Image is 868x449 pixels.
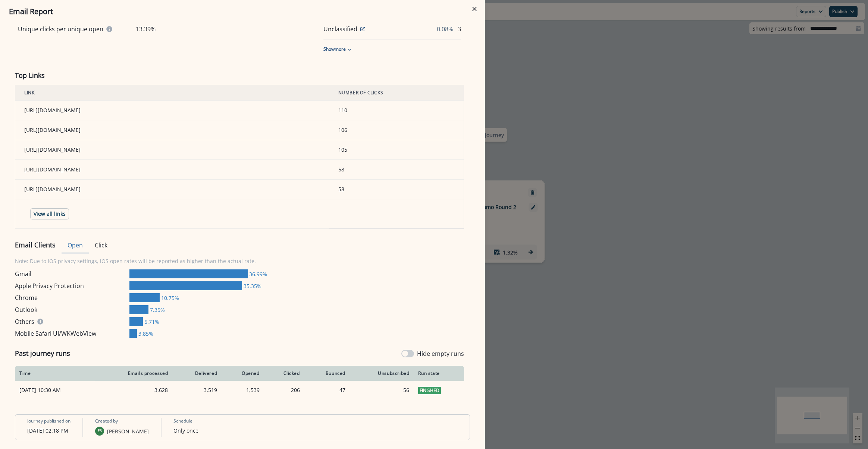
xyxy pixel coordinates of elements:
button: Close [469,3,480,15]
div: Time [19,370,90,376]
button: View all links [30,208,69,219]
p: 3 [458,25,461,34]
td: [URL][DOMAIN_NAME] [15,120,329,140]
div: Opened [226,370,259,376]
p: Unclassified [323,25,357,34]
div: Run state [418,370,460,376]
p: 13.39% [136,25,156,34]
div: Ellie Burton [98,429,102,433]
p: [DATE] 02:18 PM [27,427,68,434]
div: 36.99% [248,270,267,278]
td: [URL][DOMAIN_NAME] [15,101,329,120]
div: Chrome [15,293,126,302]
div: 3.85% [137,330,153,338]
p: Created by [95,418,118,424]
p: 0.08% [437,25,453,34]
p: Past journey runs [15,348,70,358]
div: 3,519 [177,386,217,394]
td: 106 [329,120,464,140]
div: 206 [269,386,300,394]
div: Apple Privacy Protection [15,281,126,290]
td: [URL][DOMAIN_NAME] [15,180,329,199]
div: 7.35% [148,306,165,314]
button: Click [89,238,113,253]
p: Email Clients [15,240,56,250]
p: Note: Due to iOS privacy settings, iOS open rates will be reported as higher than the actual rate. [15,253,464,269]
span: Finished [418,387,441,394]
p: [PERSON_NAME] [107,427,149,435]
div: Email Report [9,6,476,17]
p: Top Links [15,70,45,80]
p: [DATE] 10:30 AM [19,386,90,394]
div: 35.35% [242,282,261,290]
div: Emails processed [99,370,168,376]
div: Delivered [177,370,217,376]
th: NUMBER OF CLICKS [329,85,464,101]
button: Open [62,238,89,253]
p: Unique clicks per unique open [18,25,103,34]
div: Gmail [15,269,126,278]
div: Outlook [15,305,126,314]
div: Clicked [269,370,300,376]
td: [URL][DOMAIN_NAME] [15,140,329,160]
div: 56 [354,386,409,394]
div: Bounced [309,370,345,376]
p: Show more [323,46,346,53]
div: 5.71% [143,318,159,326]
p: Journey published on [27,418,70,424]
div: Mobile Safari UI/WKWebView [15,329,126,338]
p: View all links [34,211,66,217]
p: Only once [173,427,198,434]
td: 110 [329,101,464,120]
div: 47 [309,386,345,394]
div: Unsubscribed [354,370,409,376]
td: 58 [329,160,464,180]
p: Hide empty runs [417,349,464,358]
div: Others [15,317,126,326]
th: LINK [15,85,329,101]
td: 105 [329,140,464,160]
p: Schedule [173,418,192,424]
div: 10.75% [160,294,179,302]
td: [URL][DOMAIN_NAME] [15,160,329,180]
div: 1,539 [226,386,259,394]
td: 58 [329,180,464,199]
div: 3,628 [99,386,168,394]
